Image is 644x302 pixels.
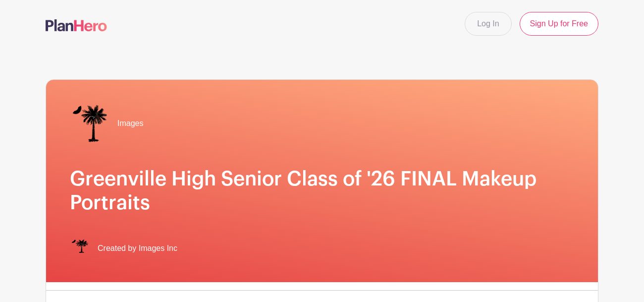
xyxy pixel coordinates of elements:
[98,242,177,254] span: Created by Images Inc
[70,239,90,258] img: IMAGES%20logo%20transparenT%20PNG%20s.png
[46,19,107,31] img: logo-507f7623f17ff9eddc593b1ce0a138ce2505c220e1c5a4e2b4648c50719b7d32.svg
[520,12,598,36] a: Sign Up for Free
[117,118,143,129] span: Images
[70,167,574,215] h1: Greenville High Senior Class of '26 FINAL Makeup Portraits
[70,104,109,143] img: IMAGES%20logo%20transparenT%20PNG%20s.png
[465,12,511,36] a: Log In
